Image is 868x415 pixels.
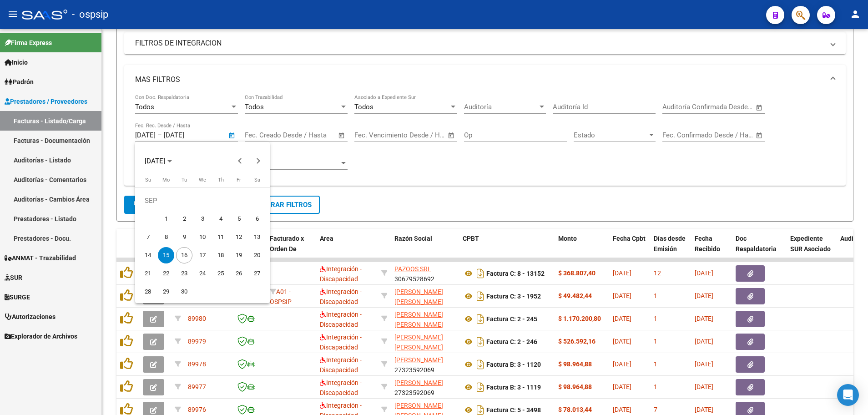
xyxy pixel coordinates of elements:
span: 22 [158,265,174,282]
button: September 26, 2025 [230,264,248,283]
span: Su [145,177,151,183]
span: 4 [212,211,229,227]
button: September 29, 2025 [157,283,175,301]
div: Open Intercom Messenger [837,384,859,406]
button: September 8, 2025 [157,228,175,246]
button: September 20, 2025 [248,246,266,264]
span: 5 [231,211,247,227]
button: September 7, 2025 [139,228,157,246]
span: 14 [140,247,156,263]
button: September 4, 2025 [212,210,230,228]
span: 24 [194,265,211,282]
span: 19 [231,247,247,263]
span: 25 [212,265,229,282]
button: September 15, 2025 [157,246,175,264]
span: 23 [176,265,192,282]
span: 18 [212,247,229,263]
span: 8 [158,229,174,245]
span: 26 [231,265,247,282]
span: 13 [249,229,265,245]
span: 6 [249,211,265,227]
button: September 21, 2025 [139,264,157,283]
span: We [199,177,206,183]
td: SEP [139,192,266,210]
span: 20 [249,247,265,263]
button: September 5, 2025 [230,210,248,228]
button: September 3, 2025 [193,210,212,228]
button: September 13, 2025 [248,228,266,246]
span: 29 [158,283,174,300]
button: September 9, 2025 [175,228,193,246]
button: Previous month [231,152,249,170]
span: 3 [194,211,211,227]
button: September 18, 2025 [212,246,230,264]
button: September 1, 2025 [157,210,175,228]
span: Fr [237,177,241,183]
span: 15 [158,247,174,263]
button: September 25, 2025 [212,264,230,283]
button: Choose month and year [141,153,176,169]
span: 30 [176,283,192,300]
span: 21 [140,265,156,282]
span: [DATE] [145,157,165,165]
span: 10 [194,229,211,245]
button: September 19, 2025 [230,246,248,264]
button: September 17, 2025 [193,246,212,264]
span: 12 [231,229,247,245]
span: 27 [249,265,265,282]
button: September 23, 2025 [175,264,193,283]
span: 17 [194,247,211,263]
button: September 28, 2025 [139,283,157,301]
button: September 10, 2025 [193,228,212,246]
button: September 2, 2025 [175,210,193,228]
span: 9 [176,229,192,245]
button: September 11, 2025 [212,228,230,246]
span: Mo [162,177,170,183]
button: September 30, 2025 [175,283,193,301]
span: Th [218,177,224,183]
span: 7 [140,229,156,245]
button: September 24, 2025 [193,264,212,283]
span: 11 [212,229,229,245]
button: September 16, 2025 [175,246,193,264]
button: September 27, 2025 [248,264,266,283]
button: Next month [249,152,267,170]
span: Tu [182,177,187,183]
span: 28 [140,283,156,300]
button: September 12, 2025 [230,228,248,246]
button: September 14, 2025 [139,246,157,264]
button: September 6, 2025 [248,210,266,228]
button: September 22, 2025 [157,264,175,283]
span: 16 [176,247,192,263]
span: Sa [254,177,260,183]
span: 1 [158,211,174,227]
span: 2 [176,211,192,227]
